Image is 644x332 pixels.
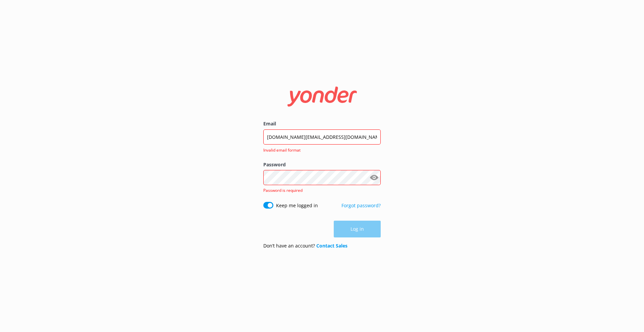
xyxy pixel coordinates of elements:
[341,202,381,209] a: Forgot password?
[316,242,347,249] a: Contact Sales
[263,147,377,153] span: Invalid email format
[263,187,303,193] span: Password is required
[276,202,318,209] label: Keep me logged in
[263,242,347,250] p: Don’t have an account?
[263,120,381,127] label: Email
[367,171,381,184] button: Show password
[263,161,381,168] label: Password
[263,129,381,145] input: user@emailaddress.com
